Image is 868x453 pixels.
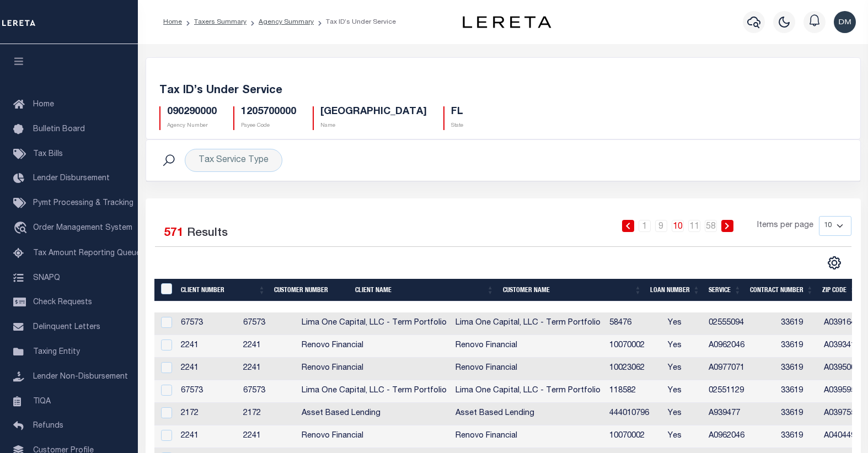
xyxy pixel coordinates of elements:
[605,425,663,448] td: 10070002
[33,199,133,207] span: Pymt Processing & Tracking
[297,335,451,358] td: Renovo Financial
[704,312,776,335] td: 02555094
[704,335,776,358] td: A0962046
[605,380,663,403] td: 118582
[818,279,861,301] th: Zip Code: activate to sort column ascending
[351,279,498,301] th: Client Name: activate to sort column ascending
[33,397,51,405] span: TIQA
[176,335,239,358] td: 2241
[663,380,704,403] td: Yes
[320,106,427,118] h5: [GEOGRAPHIC_DATA]
[451,425,605,448] td: Renovo Financial
[176,279,270,301] th: Client Number: activate to sort column ascending
[33,274,60,282] span: SNAPQ
[314,17,396,27] li: Tax ID’s Under Service
[663,403,704,425] td: Yes
[463,16,551,28] img: logo-dark.svg
[297,425,451,448] td: Renovo Financial
[33,250,141,257] span: Tax Amount Reporting Queue
[176,358,239,380] td: 2241
[239,312,297,335] td: 67573
[663,312,704,335] td: Yes
[164,228,184,239] span: 571
[259,19,314,25] a: Agency Summary
[605,358,663,380] td: 10023062
[297,403,451,425] td: Asset Based Lending
[672,220,684,232] a: 10
[241,106,296,118] h5: 1205700000
[187,225,228,242] label: Results
[834,11,856,33] img: svg+xml;base64,PHN2ZyB4bWxucz0iaHR0cDovL3d3dy53My5vcmcvMjAwMC9zdmciIHBvaW50ZXItZXZlbnRzPSJub25lIi...
[13,222,31,236] i: travel_explore
[451,380,605,403] td: Lima One Capital, LLC - Term Portfolio
[605,335,663,358] td: 10070002
[776,335,819,358] td: 33619
[451,335,605,358] td: Renovo Financial
[167,106,217,118] h5: 090290000
[663,358,704,380] td: Yes
[297,358,451,380] td: Renovo Financial
[241,122,296,130] p: Payee Code
[239,335,297,358] td: 2241
[176,403,239,425] td: 2172
[605,312,663,335] td: 58476
[185,149,282,172] div: Tax Service Type
[451,122,463,130] p: State
[239,358,297,380] td: 2241
[239,425,297,448] td: 2241
[33,422,63,430] span: Refunds
[776,358,819,380] td: 33619
[776,425,819,448] td: 33619
[704,403,776,425] td: A939477
[605,403,663,425] td: 444010796
[239,403,297,425] td: 2172
[33,101,54,109] span: Home
[167,122,217,130] p: Agency Number
[33,224,132,232] span: Order Management System
[33,175,110,182] span: Lender Disbursement
[776,403,819,425] td: 33619
[663,335,704,358] td: Yes
[704,425,776,448] td: A0962046
[451,358,605,380] td: Renovo Financial
[33,323,100,331] span: Delinquent Letters
[33,126,85,133] span: Bulletin Board
[776,380,819,403] td: 33619
[33,150,63,158] span: Tax Bills
[33,373,128,381] span: Lender Non-Disbursement
[297,312,451,335] td: Lima One Capital, LLC - Term Portfolio
[159,84,847,98] h5: Tax ID’s Under Service
[194,19,247,25] a: Taxers Summary
[655,220,667,232] a: 9
[757,220,813,232] span: Items per page
[639,220,651,232] a: 1
[646,279,704,301] th: Loan Number: activate to sort column ascending
[499,279,646,301] th: Customer Name: activate to sort column ascending
[176,425,239,448] td: 2241
[776,312,819,335] td: 33619
[451,403,605,425] td: Asset Based Lending
[451,106,463,118] h5: FL
[154,279,177,301] th: &nbsp;
[704,279,746,301] th: Service: activate to sort column ascending
[704,358,776,380] td: A0977071
[176,312,239,335] td: 67573
[746,279,818,301] th: Contract Number: activate to sort column ascending
[270,279,351,301] th: Customer Number
[33,348,80,356] span: Taxing Entity
[297,380,451,403] td: Lima One Capital, LLC - Term Portfolio
[663,425,704,448] td: Yes
[163,19,182,25] a: Home
[239,380,297,403] td: 67573
[176,380,239,403] td: 67573
[705,220,717,232] a: 58
[688,220,700,232] a: 11
[320,122,427,130] p: Name
[704,380,776,403] td: 02551129
[33,299,92,306] span: Check Requests
[451,312,605,335] td: Lima One Capital, LLC - Term Portfolio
